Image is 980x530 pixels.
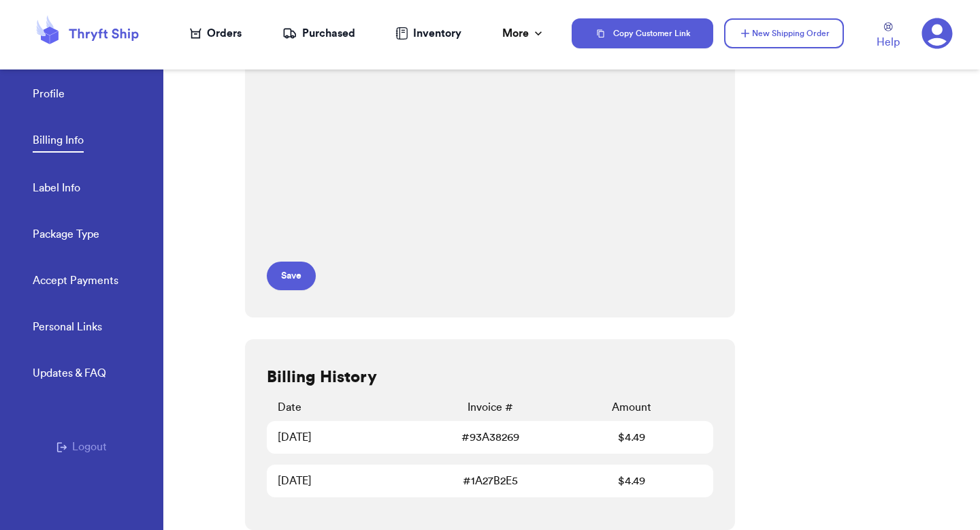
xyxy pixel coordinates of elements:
a: Profile [33,86,65,105]
span: Help [877,34,900,50]
a: Inventory [395,25,461,42]
button: New Shipping Order [724,18,844,48]
div: Amount [561,399,702,416]
a: Purchased [282,25,355,42]
a: Accept Payments [33,272,118,292]
a: Package Type [33,226,99,245]
div: $ 4.49 [561,473,702,489]
a: Label Info [33,180,80,199]
div: [DATE] [278,429,419,446]
a: Personal Links [33,319,102,338]
button: Save [267,262,316,290]
a: Orders [190,25,242,42]
div: Updates & FAQ [33,365,106,381]
button: Copy Customer Link [572,18,713,48]
div: Invoice # [419,399,561,416]
h2: Billing History [267,367,377,388]
button: Logout [56,439,107,455]
a: Billing Info [33,132,84,153]
a: #1A27B2E5 [463,473,518,489]
div: More [502,25,545,42]
a: Help [877,22,900,50]
a: #93A38269 [461,429,519,446]
div: [DATE] [278,473,419,489]
div: $ 4.49 [561,429,702,446]
div: Date [278,399,419,416]
a: Updates & FAQ [33,365,106,384]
